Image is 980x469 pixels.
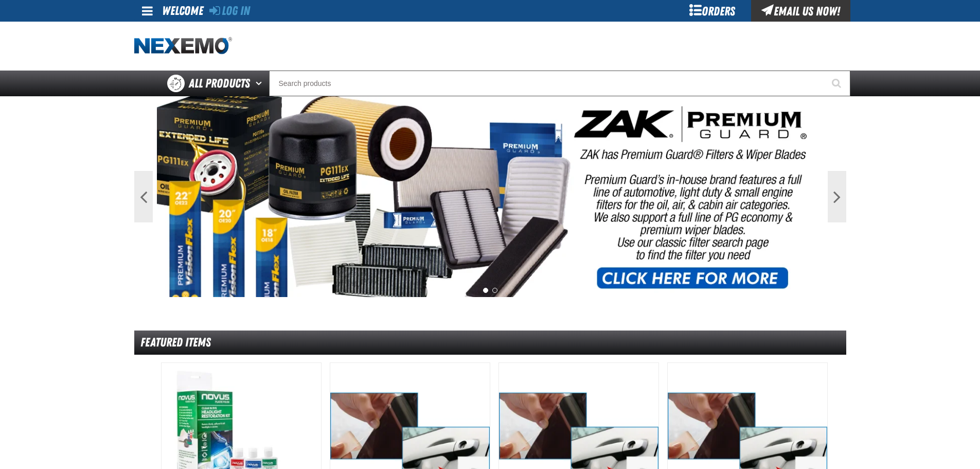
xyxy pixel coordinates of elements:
span: All Products [189,74,250,93]
img: Nexemo logo [134,37,232,55]
img: PG Filters & Wipers [157,96,824,297]
button: Open All Products pages [252,71,269,96]
button: Previous [134,171,153,222]
button: Start Searching [825,71,850,96]
button: 1 of 2 [483,288,488,293]
button: Next [828,171,846,222]
a: Log In [209,4,250,18]
input: Search [269,71,850,96]
div: Featured Items [134,331,846,355]
button: 2 of 2 [492,288,497,293]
